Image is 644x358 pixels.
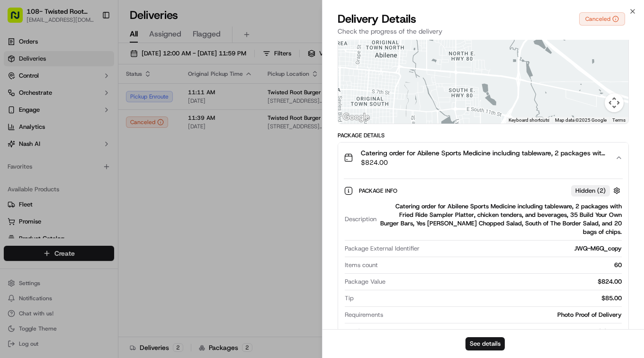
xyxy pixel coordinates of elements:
[19,137,72,147] span: Knowledge Base
[340,111,372,124] a: Open this area in Google Maps (opens a new window)
[345,294,354,303] span: Tip
[509,117,549,124] button: Keyboard shortcuts
[345,327,362,336] span: Depth
[76,134,156,151] a: 💻API Documentation
[612,117,626,123] a: Terms (opens in new tab)
[423,244,622,253] div: JWQ-M6Q_copy
[338,27,629,36] p: Check the progress of the delivery
[380,202,622,236] div: Catering order for Abilene Sports Medicine including tableware, 2 packages with Fried Ride Sample...
[32,90,155,100] div: Start new chat
[579,12,625,26] button: Canceled
[25,61,170,71] input: Got a question? Start typing here...
[89,137,152,147] span: API Documentation
[359,187,399,195] span: Package Info
[605,93,624,112] button: Map camera controls
[465,337,505,350] button: See details
[340,111,372,124] img: Google
[358,294,622,303] div: $85.00
[345,277,385,286] span: Package Value
[345,215,376,224] span: Description
[366,327,622,336] div: 40.01 cm
[555,117,607,123] span: Map data ©2025 Google
[9,38,172,53] p: Welcome 👋
[67,160,115,168] a: Powered byPylon
[345,244,420,253] span: Package External Identifier
[571,185,623,197] button: Hidden (2)
[161,93,172,105] button: Start new chat
[361,158,608,167] span: $824.00
[387,311,622,319] div: Photo Proof of Delivery
[32,100,120,107] div: We're available if you need us!
[389,277,622,286] div: $824.00
[9,90,27,107] img: 1736555255976-a54dd68f-1ca7-489b-9aae-adbdc363a1c4
[345,261,378,269] span: Items count
[345,311,383,319] span: Requirements
[575,187,606,195] span: Hidden ( 2 )
[338,132,629,139] div: Package Details
[361,148,608,158] span: Catering order for Abilene Sports Medicine including tableware, 2 packages with Fried Ride Sample...
[6,134,76,151] a: 📗Knowledge Base
[9,9,28,28] img: Nash
[80,138,88,146] div: 💻
[382,261,622,269] div: 60
[338,143,628,173] button: Catering order for Abilene Sports Medicine including tableware, 2 packages with Fried Ride Sample...
[338,11,416,27] span: Delivery Details
[94,161,115,168] span: Pylon
[9,138,17,146] div: 📗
